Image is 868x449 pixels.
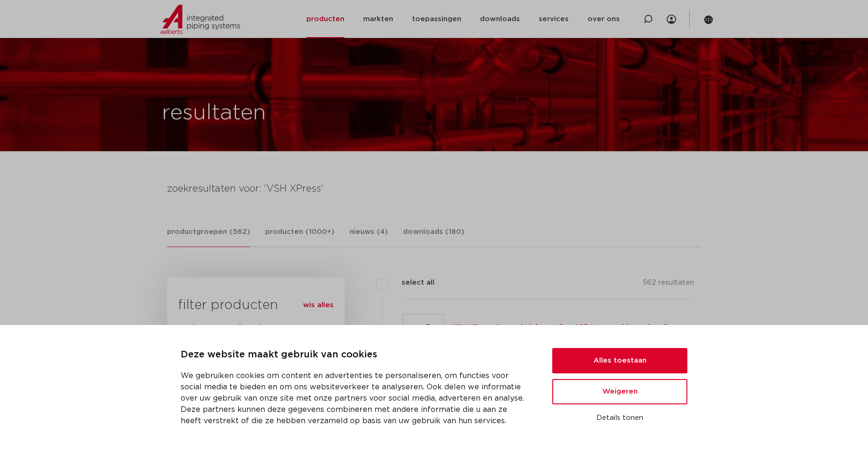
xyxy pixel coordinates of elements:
a: wis alles [303,300,334,311]
img: Thumbnail for VSH XPress Koper kniekoppeling 90° (press x binnendraad) [403,315,443,355]
h1: resultaten [162,98,266,128]
button: Alles toestaan [552,348,687,373]
a: productgroepen (562) [167,226,250,247]
a: downloads (180) [403,226,464,247]
h4: zoekresultaten voor: 'VSH XPress' [167,181,701,196]
a: producten (1000+) [265,226,335,247]
p: We gebruiken cookies om content en advertenties te personaliseren, om functies voor social media ... [181,370,530,426]
a: nieuws (4) [350,226,388,247]
button: Weigeren [552,379,687,404]
label: select all [388,277,434,288]
a: VSH XPress Koper kniekoppeling 90° (press x binnendraad) [451,324,670,331]
h3: filter producten [178,296,334,315]
p: Deze website maakt gebruik van cookies [181,348,530,363]
p: 562 resultaten [643,277,694,292]
button: Details tonen [552,410,687,426]
label: zoek op naam of productnummer [178,322,302,333]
